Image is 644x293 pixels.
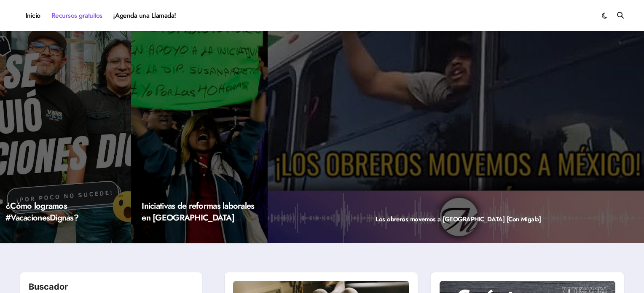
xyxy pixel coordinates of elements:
[20,4,46,27] a: Inicio
[46,4,108,27] a: Recursos gratuitos
[108,4,182,27] a: ¡Agenda una Llamada!
[376,215,541,224] a: Los obreros movemos a [GEOGRAPHIC_DATA] [Con Migala]
[5,200,78,224] a: ¿Cómo logramos #VacacionesDignas?
[142,200,254,236] a: Iniciativas de reformas laborales en [GEOGRAPHIC_DATA] (2023)
[29,282,68,292] label: Buscador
